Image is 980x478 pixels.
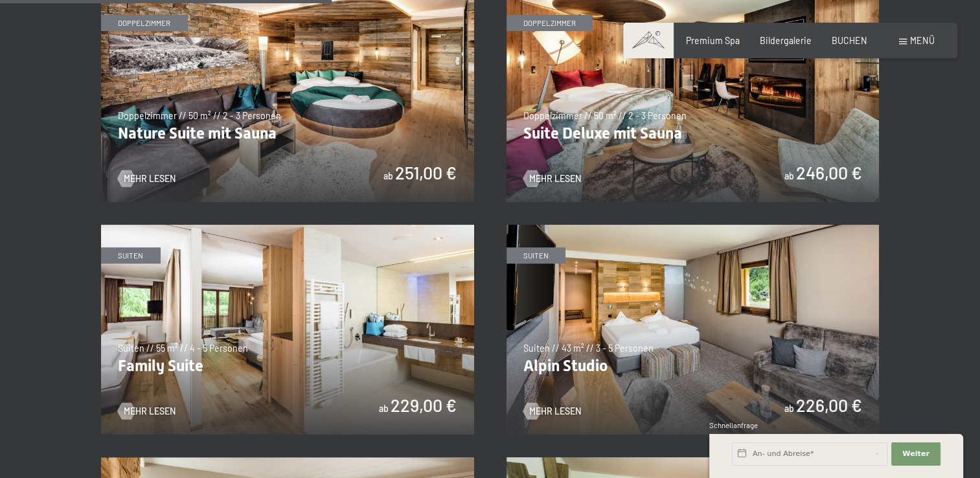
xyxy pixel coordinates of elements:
span: Mehr Lesen [529,172,581,185]
span: Mehr Lesen [124,405,176,418]
a: Bildergalerie [760,35,812,46]
span: Mehr Lesen [124,172,176,185]
a: Mehr Lesen [118,405,176,418]
a: Mehr Lesen [523,172,581,185]
span: Schnellanfrage [709,421,758,429]
img: Alpin Studio [507,225,880,435]
a: Premium Spa [686,35,740,46]
a: Mehr Lesen [523,405,581,418]
a: Junior [507,457,880,464]
img: Family Suite [101,225,474,435]
a: Alpin Studio [507,225,880,232]
span: Mehr Lesen [529,405,581,418]
a: Mehr Lesen [118,172,176,185]
a: BUCHEN [832,35,867,46]
span: Weiter [902,449,929,459]
a: Family Suite [101,225,474,232]
button: Weiter [891,442,940,466]
a: Vital Superior [101,457,474,464]
span: Menü [910,35,935,46]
